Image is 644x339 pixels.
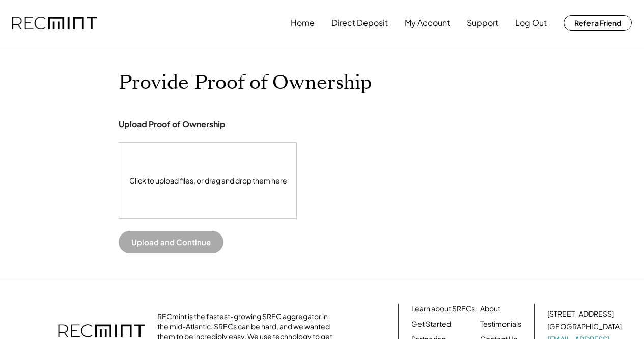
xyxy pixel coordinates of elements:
[405,13,450,33] button: My Account
[119,231,223,253] button: Upload and Continue
[564,15,632,31] button: Refer a Friend
[467,13,498,33] button: Support
[547,322,622,332] div: [GEOGRAPHIC_DATA]
[480,319,521,329] a: Testimonials
[411,319,451,329] a: Get Started
[119,71,372,95] h1: Provide Proof of Ownership
[119,119,226,130] div: Upload Proof of Ownership
[12,17,97,30] img: recmint-logotype%403x.png
[331,13,388,33] button: Direct Deposit
[480,304,500,314] a: About
[411,304,475,314] a: Learn about SRECs
[291,13,315,33] button: Home
[119,143,297,218] div: Click to upload files, or drag and drop them here
[515,13,547,33] button: Log Out
[547,309,614,319] div: [STREET_ADDRESS]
